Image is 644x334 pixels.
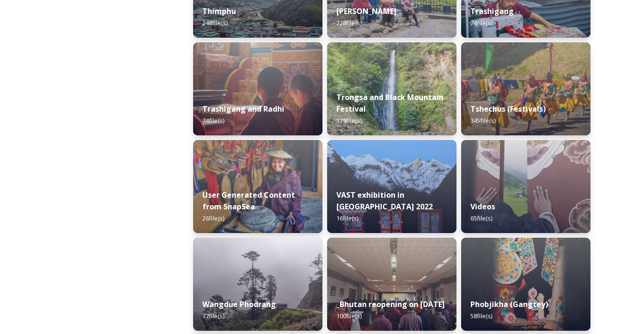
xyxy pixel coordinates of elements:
strong: Wangdue Phodrang [202,299,276,309]
img: DSC00319.jpg [327,238,456,331]
strong: Phobjikha (Gangtey) [470,299,548,309]
span: 65 file(s) [470,214,492,222]
img: Dechenphu%2520Festival14.jpg [461,42,590,135]
strong: Thimphu [202,6,236,16]
img: 2022-10-01%252018.12.56.jpg [327,42,456,135]
span: 58 file(s) [470,312,492,320]
strong: Trongsa and Black Mountain Festival [336,92,443,114]
strong: Trashigang and Radhi [202,104,284,114]
strong: VAST exhibition in [GEOGRAPHIC_DATA] 2022 [336,190,433,212]
strong: Tshechus (Festivals) [470,104,546,114]
strong: Trashigang [470,6,514,16]
img: Phobjika%2520by%2520Matt%2520Dutile2.jpg [461,238,590,331]
span: 74 file(s) [202,116,224,125]
span: 16 file(s) [336,214,358,222]
img: Textile.jpg [461,140,590,233]
strong: _Bhutan reopening on [DATE] [336,299,445,309]
span: 119 file(s) [336,116,362,125]
span: 228 file(s) [336,19,362,27]
img: 2022-10-01%252016.15.46.jpg [193,238,322,331]
strong: User Generated Content from SnapSea [202,190,295,212]
strong: Videos [470,201,495,212]
span: 77 file(s) [202,312,224,320]
img: Trashigang%2520and%2520Rangjung%2520060723%2520by%2520Amp%2520Sripimanwat-32.jpg [193,42,322,135]
span: 345 file(s) [470,116,496,125]
span: 100 file(s) [336,312,362,320]
span: 74 file(s) [470,19,492,27]
span: 26 file(s) [202,214,224,222]
span: 248 file(s) [202,19,228,27]
img: 0FDA4458-C9AB-4E2F-82A6-9DC136F7AE71.jpeg [193,140,322,233]
strong: [PERSON_NAME] [336,6,396,16]
img: VAST%2520Bhutan%2520art%2520exhibition%2520in%2520Brussels3.jpg [327,140,456,233]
